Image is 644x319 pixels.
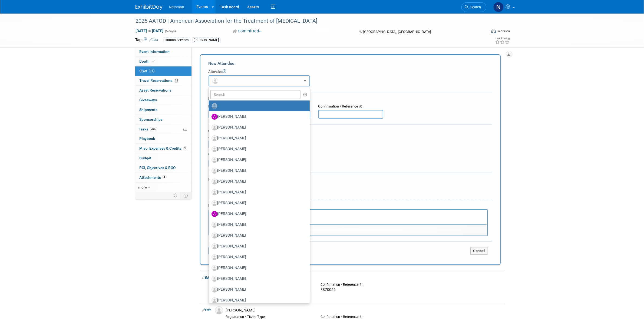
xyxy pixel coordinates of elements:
[318,104,383,109] div: Confirmation / Reference #:
[212,200,217,206] img: Associate-Profile-5.png
[140,69,154,73] span: Staff
[212,264,304,272] label: [PERSON_NAME]
[212,276,217,282] img: Associate-Profile-5.png
[183,146,187,150] span: 3
[212,233,217,239] img: Associate-Profile-5.png
[140,136,155,141] span: Playbook
[212,135,217,141] img: Associate-Profile-5.png
[163,175,167,179] span: 4
[226,275,503,280] div: [PERSON_NAME]
[135,144,191,153] a: Misc. Expenses & Credits3
[140,146,187,150] span: Misc. Expenses & Credits
[212,265,217,271] img: Associate-Profile-5.png
[212,297,217,303] img: Associate-Profile-5.png
[135,125,191,134] a: Tasks78%
[212,210,304,218] label: [PERSON_NAME]
[140,98,157,102] span: Giveaways
[212,157,217,163] img: Associate-Profile-5.png
[135,47,191,56] a: Event Information
[150,127,157,131] span: 78%
[454,28,510,36] div: Event Format
[140,88,172,92] span: Asset Reservations
[212,211,217,217] img: A.jpg
[135,76,191,85] a: Travel Reservations15
[147,29,152,33] span: to
[226,308,503,313] div: [PERSON_NAME]
[135,66,191,76] a: Staff14
[209,61,492,66] div: New Attendee
[212,274,304,283] label: [PERSON_NAME]
[212,287,217,293] img: Associate-Profile-5.png
[212,168,217,174] img: Associate-Profile-5.png
[212,146,217,152] img: Associate-Profile-5.png
[321,283,408,287] div: Confirmation / Reference #:
[140,49,170,54] span: Event Information
[212,242,304,251] label: [PERSON_NAME]
[212,177,304,186] label: [PERSON_NAME]
[140,166,176,170] span: ROI, Objectives & ROO
[136,37,158,43] td: Tags
[209,129,492,134] div: Cost:
[210,90,301,99] input: Search
[321,287,408,292] div: 8870056
[140,59,156,63] span: Booth
[135,183,191,192] a: more
[226,315,313,319] div: Registration / Ticket Type:
[212,125,217,130] img: Associate-Profile-5.png
[212,134,304,143] label: [PERSON_NAME]
[135,105,191,115] a: Shipments
[212,231,304,240] label: [PERSON_NAME]
[135,153,191,163] a: Budget
[212,179,217,184] img: Associate-Profile-5.png
[149,69,154,73] span: 14
[136,28,164,33] span: [DATE] [DATE]
[135,163,191,173] a: ROI, Objectives & ROO
[212,220,304,229] label: [PERSON_NAME]
[212,243,217,249] img: Associate-Profile-5.png
[212,188,304,197] label: [PERSON_NAME]
[140,175,167,180] span: Attachments
[495,37,510,40] div: Event Rating
[140,156,152,160] span: Budget
[212,189,217,195] img: Associate-Profile-5.png
[212,114,217,120] img: A.jpg
[169,5,184,9] span: Netsmart
[212,296,304,305] label: [PERSON_NAME]
[493,2,504,12] img: Nina Finn
[134,16,478,26] div: 2025 AATOD | American Association for the Treatment of [MEDICAL_DATA]
[212,103,217,109] img: Unassigned-User-Icon.png
[491,29,496,33] img: Format-Inperson.png
[171,192,181,199] td: Personalize Event Tab Strip
[461,2,486,12] a: Search
[136,5,163,10] img: ExhibitDay
[212,166,304,175] label: [PERSON_NAME]
[140,108,158,112] span: Shipments
[140,78,179,83] span: Travel Reservations
[497,29,510,33] div: In-Person
[212,112,304,121] label: [PERSON_NAME]
[209,203,488,208] div: Notes
[139,127,157,131] span: Tasks
[321,315,408,319] div: Confirmation / Reference #:
[135,173,191,182] a: Attachments4
[209,177,492,182] div: Misc. Attachments & Notes
[469,5,481,9] span: Search
[215,306,223,314] img: Associate-Profile-5.png
[470,247,488,255] button: Cancel
[140,117,163,122] span: Sponsorships
[212,199,304,207] label: [PERSON_NAME]
[202,308,211,312] a: Edit
[212,253,304,261] label: [PERSON_NAME]
[231,28,263,34] button: Committed
[165,29,176,33] span: (5 days)
[135,86,191,95] a: Asset Reservations
[174,79,179,83] span: 15
[202,276,211,280] a: Edit
[212,285,304,294] label: [PERSON_NAME]
[180,192,191,199] td: Toggle Event Tabs
[135,57,191,66] a: Booth
[212,156,304,164] label: [PERSON_NAME]
[163,37,190,43] div: Human Services
[135,134,191,143] a: Playbook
